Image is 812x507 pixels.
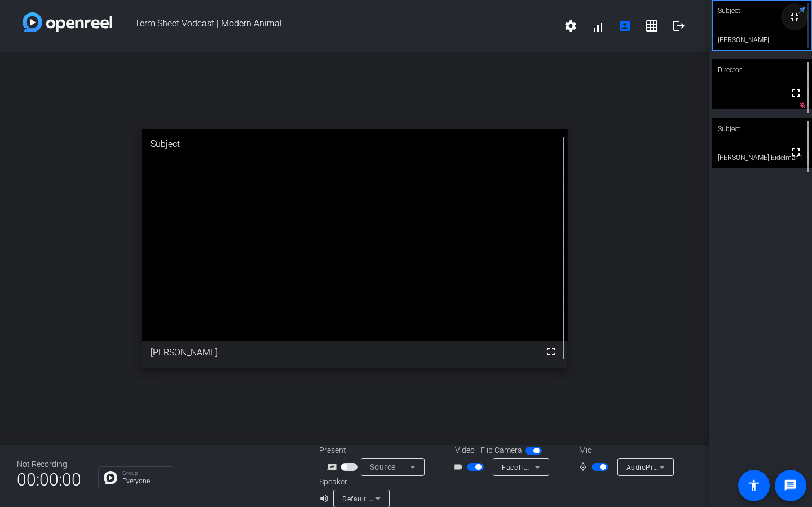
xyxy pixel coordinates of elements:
[370,462,396,472] span: Source
[544,345,558,358] mat-icon: fullscreen
[502,462,618,472] span: FaceTime HD Camera (1C1C:B782)
[584,12,611,39] button: signal_cellular_alt
[789,86,802,100] mat-icon: fullscreen
[645,19,659,33] mat-icon: grid_on
[747,479,761,492] mat-icon: accessibility
[319,444,432,456] div: Present
[568,444,681,456] div: Mic
[112,12,557,39] span: Term Sheet Vodcast | Modern Animal
[319,476,387,488] div: Speaker
[480,444,522,456] span: Flip Camera
[626,462,752,472] span: AudioPro X5 Microphone (0a67:d090)
[122,478,168,484] p: Everyone
[789,145,802,159] mat-icon: fullscreen
[142,129,568,159] div: Subject
[455,444,475,456] span: Video
[453,460,467,474] mat-icon: videocam_outline
[712,59,812,81] div: Director
[327,460,341,474] mat-icon: screen_share_outline
[122,470,168,476] p: Group
[17,459,81,470] div: Not Recording
[342,494,473,503] span: Default - External Headphones (Built-in)
[618,19,632,33] mat-icon: account_box
[672,19,686,33] mat-icon: logout
[564,19,577,33] mat-icon: settings
[17,466,81,493] span: 00:00:00
[319,492,333,505] mat-icon: volume_up
[784,479,797,492] mat-icon: message
[712,118,812,140] div: Subject
[788,10,801,24] mat-icon: fullscreen_exit
[578,460,592,474] mat-icon: mic_none
[23,12,112,32] img: white-gradient.svg
[104,471,117,484] img: Chat Icon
